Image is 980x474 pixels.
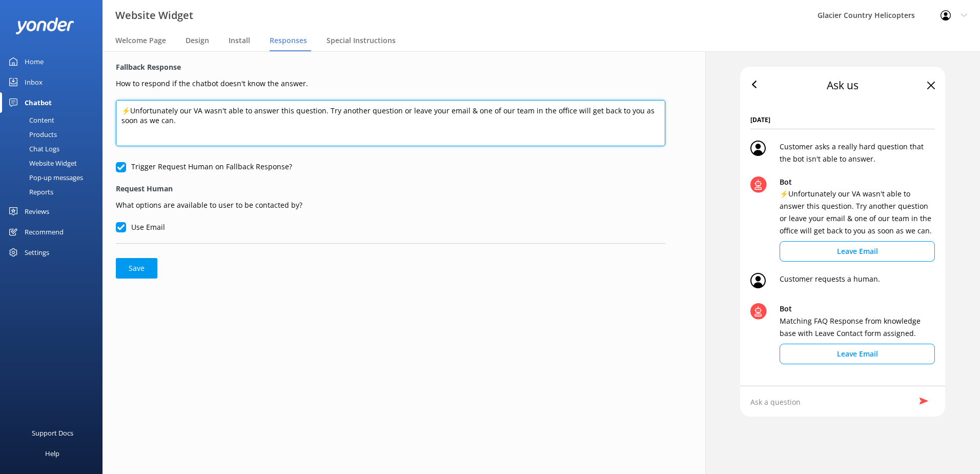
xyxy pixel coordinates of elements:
[780,241,935,262] button: Leave Email
[780,344,935,364] button: Leave Email
[780,315,935,340] p: Matching FAQ Response from knowledge base with Leave Contact form assigned.
[116,183,665,194] label: Request Human
[116,258,157,279] button: Save
[6,156,77,170] div: Website Widget
[45,443,59,464] div: Help
[229,35,250,46] span: Install
[32,423,73,443] div: Support Docs
[6,170,83,185] div: Pop-up messages
[116,62,665,73] label: Fallback Response
[270,35,307,46] span: Responses
[780,273,880,292] p: Customer requests a human.
[116,161,292,172] label: Trigger Request Human on Fallback Response?
[780,303,935,314] p: Bot
[6,170,103,185] a: Pop-up messages
[116,100,665,146] textarea: ⚡Unfortunately our VA wasn't able to answer this question. Try another question or leave your ema...
[780,141,935,165] p: Customer asks a really hard question that the bot isn't able to answer.
[116,197,665,211] p: What options are available to user to be contacted by?
[6,156,103,170] a: Website Widget
[186,35,209,46] span: Design
[6,127,103,142] a: Products
[780,188,935,237] p: ⚡Unfortunately our VA wasn't able to answer this question. Try another question or leave your ema...
[6,142,103,156] a: Chat Logs
[750,115,935,129] span: [DATE]
[780,176,935,188] p: Bot
[116,75,665,89] p: How to respond if the chatbot doesn't know the answer.
[827,77,859,94] div: Ask us
[6,127,57,142] div: Products
[6,142,59,156] div: Chat Logs
[115,7,193,24] h3: Website Widget
[25,242,49,263] div: Settings
[25,72,43,92] div: Inbox
[25,222,64,242] div: Recommend
[15,17,74,34] img: yonder-white-logo.png
[6,185,103,199] a: Reports
[6,113,103,127] a: Content
[115,35,166,46] span: Welcome Page
[116,222,165,233] label: Use Email
[25,201,49,222] div: Reviews
[326,35,396,46] span: Special Instructions
[6,185,53,199] div: Reports
[25,92,52,113] div: Chatbot
[25,51,44,72] div: Home
[6,113,54,127] div: Content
